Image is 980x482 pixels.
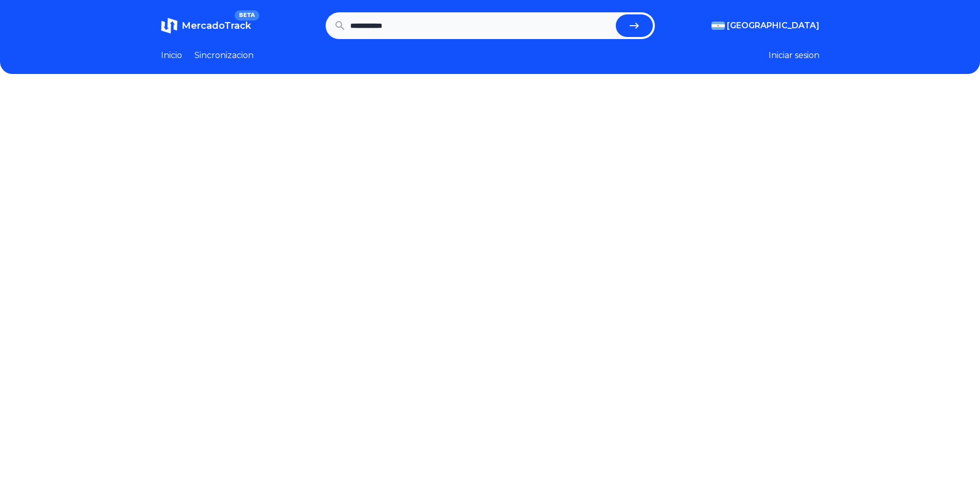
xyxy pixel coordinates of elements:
[235,10,259,21] span: BETA
[161,17,251,34] a: MercadoTrackBETA
[161,49,182,62] a: Inicio
[194,49,254,62] a: Sincronizacion
[711,22,725,30] img: Argentina
[711,20,819,32] button: [GEOGRAPHIC_DATA]
[182,20,251,31] span: MercadoTrack
[727,20,819,32] span: [GEOGRAPHIC_DATA]
[769,49,819,62] button: Iniciar sesion
[161,17,177,34] img: MercadoTrack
